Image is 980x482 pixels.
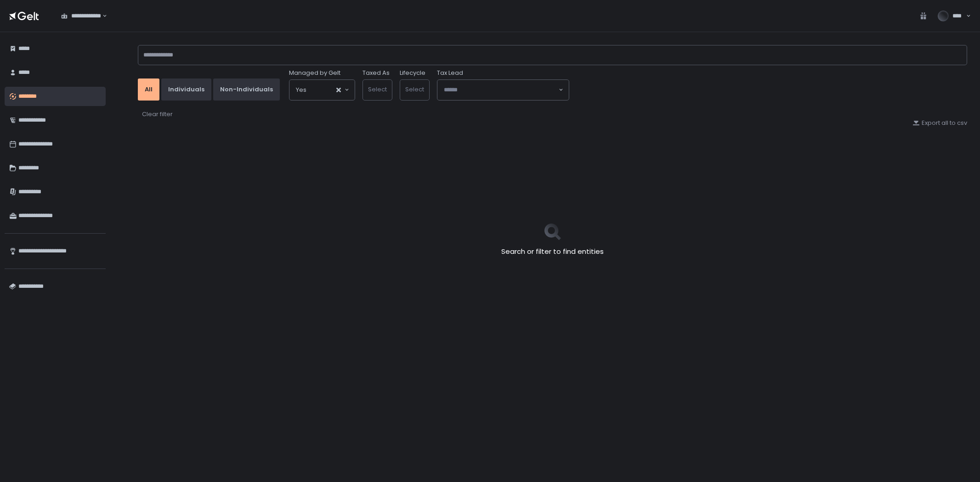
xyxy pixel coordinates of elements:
label: Lifecycle [400,69,425,77]
input: Search for option [444,85,558,95]
span: Yes [296,85,306,95]
button: Clear filter [142,110,173,119]
button: Export all to csv [912,119,967,127]
div: Search for option [55,6,107,26]
div: Non-Individuals [220,85,273,94]
div: Search for option [289,80,355,100]
button: All [138,78,159,101]
button: Clear Selected [336,88,341,92]
span: Select [368,85,387,94]
span: Managed by Gelt [289,69,340,77]
input: Search for option [306,85,335,95]
div: Individuals [168,85,204,94]
div: All [145,85,153,94]
span: Tax Lead [437,69,463,77]
span: Select [405,85,424,94]
button: Individuals [161,78,211,101]
div: Clear filter [142,110,173,118]
label: Taxed As [363,69,390,77]
button: Non-Individuals [213,78,280,101]
h2: Search or filter to find entities [501,247,604,257]
div: Search for option [437,80,569,100]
